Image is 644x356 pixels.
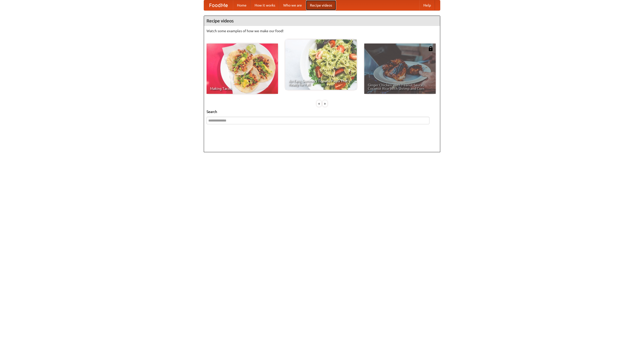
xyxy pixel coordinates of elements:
h4: Recipe videos [204,16,440,26]
p: Watch some examples of how we make our food! [207,28,437,33]
a: Home [233,0,251,10]
h5: Search [207,109,437,114]
a: Help [419,0,435,10]
span: An Easy, Summery Tomato Pasta That's Ready for Fall [289,79,353,86]
div: » [323,100,327,107]
a: Recipe videos [306,0,336,10]
a: Making Tacos [207,44,278,94]
img: 483408.png [428,46,433,51]
a: An Easy, Summery Tomato Pasta That's Ready for Fall [285,39,357,90]
span: Making Tacos [210,87,274,90]
a: FoodMe [204,0,233,10]
div: « [317,100,321,107]
a: How it works [251,0,279,10]
a: Who we are [279,0,306,10]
